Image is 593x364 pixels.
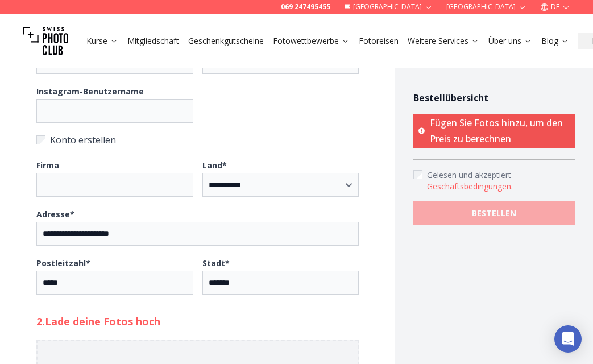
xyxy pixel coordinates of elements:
[188,35,264,47] a: Geschenkgutscheine
[82,33,123,49] button: Kurse
[537,33,574,49] button: Blog
[36,86,144,97] b: Instagram-Benutzername
[354,33,403,49] button: Fotoreisen
[202,160,227,171] b: Land *
[36,271,193,295] input: Postleitzahl*
[359,35,399,47] a: Fotoreisen
[36,222,359,246] input: Adresse*
[273,35,350,47] a: Fotowettbewerbe
[413,114,575,148] p: Fügen Sie Fotos hinzu, um den Preis zu berechnen
[36,173,193,197] input: Firma
[36,99,193,123] input: Instagram-Benutzername
[86,35,118,47] a: Kurse
[281,2,330,11] a: 069 247495455
[36,160,59,171] b: Firma
[36,209,74,220] b: Adresse *
[268,33,354,49] button: Fotowettbewerbe
[403,33,484,49] button: Weitere Services
[413,201,575,225] button: BESTELLEN
[202,271,359,295] input: Stadt*
[427,169,511,180] span: Gelesen und akzeptiert
[413,170,422,179] input: Accept terms
[484,33,537,49] button: Über uns
[36,132,359,148] label: Konto erstellen
[36,313,359,329] h2: 2. Lade deine Fotos hoch
[541,35,569,47] a: Blog
[36,135,45,144] input: Konto erstellen
[127,35,179,47] a: Mitgliedschaft
[36,258,90,268] b: Postleitzahl *
[413,91,575,105] h4: Bestellübersicht
[408,35,479,47] a: Weitere Services
[123,33,184,49] button: Mitgliedschaft
[554,325,582,353] div: Open Intercom Messenger
[472,208,516,219] b: BESTELLEN
[184,33,268,49] button: Geschenkgutscheine
[427,181,513,192] button: Accept termsGelesen und akzeptiert
[202,258,230,268] b: Stadt *
[202,173,359,197] select: Land*
[23,18,68,64] img: Swiss photo club
[488,35,532,47] a: Über uns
